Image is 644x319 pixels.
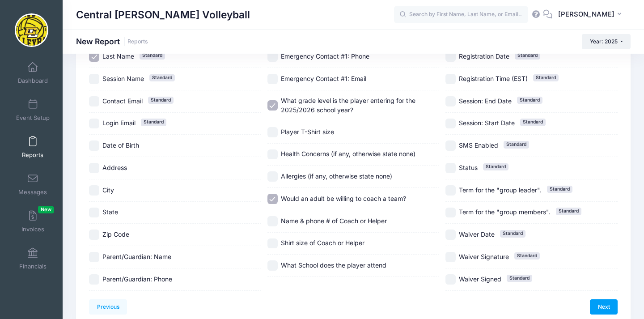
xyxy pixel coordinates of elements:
[445,51,456,62] input: Registration DateStandard
[445,252,456,262] input: Waiver SignatureStandard
[520,119,546,126] span: Standard
[533,74,559,81] span: Standard
[21,225,44,233] span: Invoices
[445,74,456,84] input: Registration Time (EST)Standard
[558,9,614,19] span: [PERSON_NAME]
[102,141,139,149] span: Date of Birth
[514,252,540,259] span: Standard
[267,51,278,62] input: Emergency Contact #1: Phone
[12,243,54,274] a: Financials
[267,100,278,111] input: What grade level is the player entering for the 2025/2026 school year?
[89,119,99,129] input: Login EmailStandard
[281,52,369,60] span: Emergency Contact #1: Phone
[16,114,50,122] span: Event Setup
[459,75,528,82] span: Registration Time (EST)
[12,94,54,126] a: Event Setup
[76,37,148,46] h1: New Report
[102,119,136,127] span: Login Email
[267,171,278,182] input: Allergies (if any, otherwise state none)
[267,216,278,226] input: Name & phone # of Coach or Helper
[148,97,174,104] span: Standard
[38,206,54,213] span: New
[89,74,99,84] input: Session NameStandard
[394,6,528,24] input: Search by First Name, Last Name, or Email...
[18,188,47,196] span: Messages
[517,97,542,104] span: Standard
[22,151,43,159] span: Reports
[89,208,99,218] input: State
[459,208,551,216] span: Term for the "group members".
[281,97,415,114] span: What grade level is the player entering for the 2025/2026 school year?
[459,119,515,127] span: Session: Start Date
[281,150,415,157] span: Health Concerns (if any, otherwise state none)
[267,127,278,137] input: Player T-Shirt size
[102,164,127,171] span: Address
[89,230,99,240] input: Zip Code
[267,149,278,160] input: Health Concerns (if any, otherwise state none)
[445,208,456,218] input: Term for the "group members".Standard
[102,186,114,194] span: City
[12,169,54,200] a: Messages
[459,52,509,60] span: Registration Date
[515,52,540,59] span: Standard
[281,261,386,269] span: What School does the player attend
[18,77,48,85] span: Dashboard
[89,51,99,62] input: Last NameStandard
[89,252,99,262] input: Parent/Guardian: Name
[102,275,172,283] span: Parent/Guardian: Phone
[459,164,478,171] span: Status
[102,208,118,216] span: State
[459,186,542,194] span: Term for the "group leader".
[140,52,165,59] span: Standard
[582,34,631,49] button: Year: 2025
[141,119,166,126] span: Standard
[483,163,508,170] span: Standard
[500,230,525,237] span: Standard
[89,299,127,315] a: Previous
[281,239,364,247] span: Shirt size of Coach or Helper
[281,172,392,180] span: Allergies (if any, otherwise state none)
[102,97,143,105] span: Contact Email
[267,260,278,271] input: What School does the player attend
[149,74,175,81] span: Standard
[459,141,498,149] span: SMS Enabled
[102,75,144,82] span: Session Name
[459,97,512,105] span: Session: End Date
[507,275,532,282] span: Standard
[267,194,278,204] input: Would an adult be willing to coach a team?
[281,128,334,136] span: Player T-Shirt size
[590,299,618,315] a: Next
[504,141,529,148] span: Standard
[127,38,148,45] a: Reports
[445,96,456,106] input: Session: End DateStandard
[459,230,495,238] span: Waiver Date
[89,96,99,106] input: Contact EmailStandard
[445,140,456,151] input: SMS EnabledStandard
[89,185,99,196] input: City
[281,195,406,202] span: Would an adult be willing to coach a team?
[102,230,129,238] span: Zip Code
[590,38,618,45] span: Year: 2025
[12,206,54,237] a: InvoicesNew
[267,238,278,249] input: Shirt size of Coach or Helper
[552,4,631,25] button: [PERSON_NAME]
[445,163,456,173] input: StatusStandard
[445,185,456,196] input: Term for the "group leader".Standard
[281,217,387,225] span: Name & phone # of Coach or Helper
[459,275,501,283] span: Waiver Signed
[445,119,456,129] input: Session: Start DateStandard
[556,208,581,215] span: Standard
[19,263,47,270] span: Financials
[76,4,250,25] h1: Central [PERSON_NAME] Volleyball
[445,230,456,240] input: Waiver DateStandard
[547,186,572,193] span: Standard
[89,140,99,151] input: Date of Birth
[267,74,278,84] input: Emergency Contact #1: Email
[12,57,54,89] a: Dashboard
[12,132,54,163] a: Reports
[102,253,171,260] span: Parent/Guardian: Name
[15,13,48,47] img: Central Lee Volleyball
[445,274,456,285] input: Waiver SignedStandard
[459,253,509,260] span: Waiver Signature
[89,274,99,285] input: Parent/Guardian: Phone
